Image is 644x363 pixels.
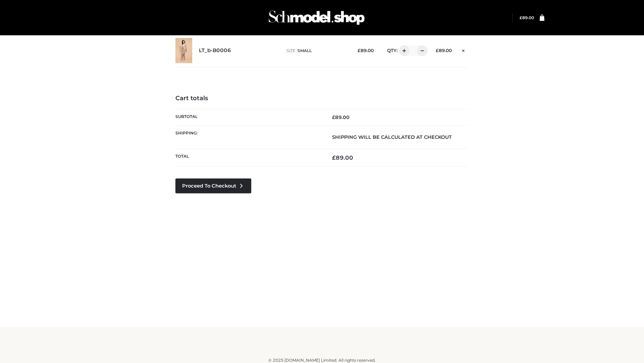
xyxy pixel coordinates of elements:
[286,48,347,54] p: size :
[175,109,322,125] th: Subtotal
[175,38,192,63] img: LT_b-B0006 - SMALL
[520,15,522,20] span: £
[298,48,312,53] span: SMALL
[332,114,350,120] bdi: 89.00
[175,178,251,193] a: Proceed to Checkout
[436,48,452,53] bdi: 89.00
[380,45,425,56] div: QTY:
[358,48,374,53] bdi: 89.00
[199,47,231,54] a: LT_b-B0006
[520,15,534,20] bdi: 89.00
[358,48,361,53] span: £
[266,4,367,31] img: Schmodel Admin 964
[332,154,336,161] span: £
[175,149,322,167] th: Total
[520,15,534,20] a: £89.00
[459,45,469,54] a: Remove this item
[332,134,452,140] strong: Shipping will be calculated at checkout
[332,114,335,120] span: £
[175,95,469,102] h4: Cart totals
[436,48,439,53] span: £
[175,125,322,149] th: Shipping:
[332,154,353,161] bdi: 89.00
